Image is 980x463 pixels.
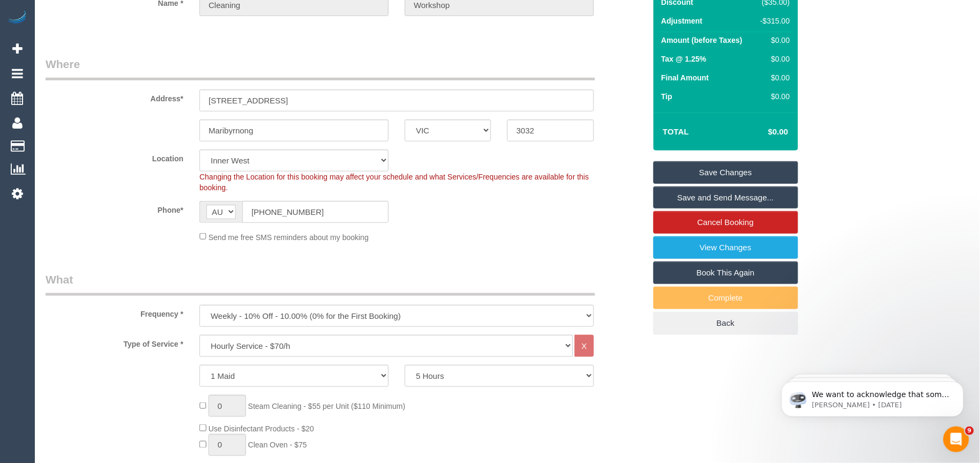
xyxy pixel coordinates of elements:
[654,211,798,234] a: Cancel Booking
[38,201,191,215] label: Phone*
[654,236,798,259] a: View Changes
[944,427,969,452] iframe: Intercom live chat
[47,41,185,51] p: Message from Ellie, sent 2w ago
[38,335,191,349] label: Type of Service *
[654,312,798,334] a: Back
[662,54,707,64] label: Tax @ 1.25%
[46,272,595,296] legend: What
[38,305,191,319] label: Frequency *
[209,233,369,241] span: Send me free SMS reminders about my booking
[662,72,709,83] label: Final Amount
[757,54,790,64] div: $0.00
[757,91,790,102] div: $0.00
[507,120,593,141] input: Post Code*
[199,120,389,141] input: Suburb*
[38,89,191,104] label: Address*
[966,427,974,435] span: 9
[663,127,689,136] strong: Total
[662,91,673,102] label: Tip
[654,161,798,184] a: Save Changes
[757,16,790,26] div: -$315.00
[248,441,307,450] span: Clean Oven - $75
[654,186,798,209] a: Save and Send Message...
[38,150,191,164] label: Location
[248,402,405,410] span: Steam Cleaning - $55 per Unit ($110 Minimum)
[757,72,790,83] div: $0.00
[757,35,790,46] div: $0.00
[199,173,589,192] span: Changing the Location for this booking may affect your schedule and what Services/Frequencies are...
[6,11,28,26] img: Automaid Logo
[47,31,184,178] span: We want to acknowledge that some users may be experiencing lag or slower performance in our softw...
[766,359,980,434] iframe: Intercom notifications message
[654,262,798,284] a: Book This Again
[209,424,314,433] span: Use Disinfectant Products - $20
[242,201,389,223] input: Phone*
[662,35,743,46] label: Amount (before Taxes)
[46,56,595,80] legend: Where
[662,16,703,26] label: Adjustment
[736,128,788,137] h4: $0.00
